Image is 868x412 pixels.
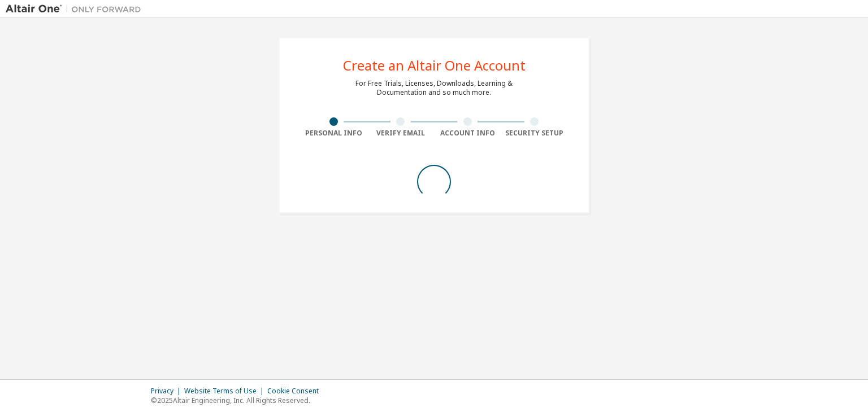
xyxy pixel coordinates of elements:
[300,129,367,138] div: Personal Info
[343,59,526,72] div: Create an Altair One Account
[151,387,184,396] div: Privacy
[367,129,435,138] div: Verify Email
[267,387,325,396] div: Cookie Consent
[184,387,267,396] div: Website Terms of Use
[151,396,325,405] p: © 2025 Altair Engineering, Inc. All Rights Reserved.
[355,79,513,97] div: For Free Trials, Licenses, Downloads, Learning & Documentation and so much more.
[501,129,568,138] div: Security Setup
[6,3,147,15] img: Altair One
[434,129,501,138] div: Account Info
